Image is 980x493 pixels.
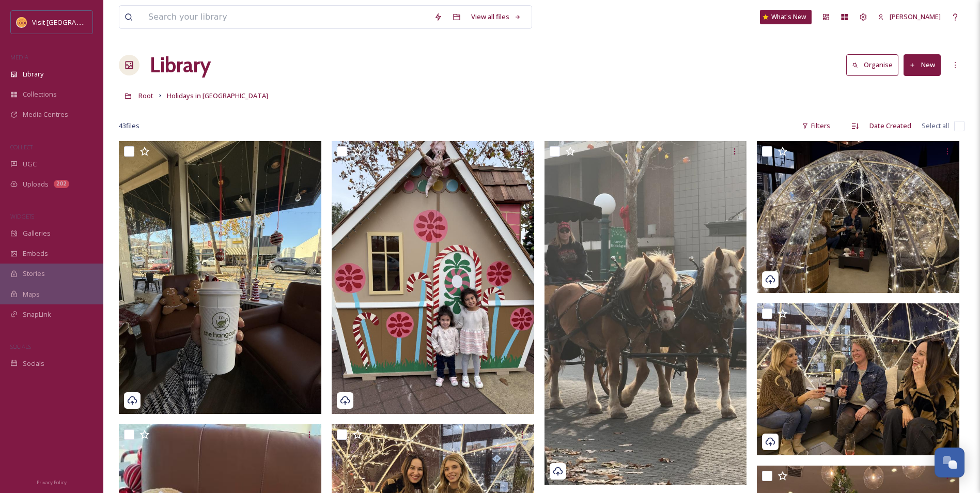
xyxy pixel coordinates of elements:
[32,17,112,27] span: Visit [GEOGRAPHIC_DATA]
[23,159,37,169] span: UGC
[797,116,835,136] div: Filters
[23,359,44,368] span: Socials
[17,17,27,27] img: Square%20Social%20Visit%20Lodi.png
[167,91,268,100] span: Holidays in [GEOGRAPHIC_DATA]
[23,249,48,258] span: Embeds
[119,141,323,414] img: 20241209_194615369_iOS.jpg
[167,89,268,102] a: Holidays in [GEOGRAPHIC_DATA]
[757,303,959,455] img: 20250110_015219357_iOS.jpg
[10,212,34,220] span: WIDGETS
[23,289,40,299] span: Maps
[37,475,67,488] a: Privacy Policy
[138,89,153,102] a: Root
[846,54,898,75] button: Organise
[10,53,28,61] span: MEDIA
[846,54,904,75] a: Organise
[10,143,33,151] span: COLLECT
[935,448,965,477] button: Open Chat
[873,7,946,27] a: [PERSON_NAME]
[23,89,57,99] span: Collections
[23,179,49,189] span: Uploads
[864,116,916,136] div: Date Created
[332,141,536,414] img: 20241207_233458583_iOS.jpg
[138,91,153,100] span: Root
[23,310,51,319] span: SnapLink
[10,343,31,350] span: SOCIALS
[143,6,429,28] input: Search your library
[757,141,959,293] img: 20250110_015244897_iOS.jpg
[545,141,749,484] img: 20241217_163720000_iOS.jpg
[890,12,941,21] span: [PERSON_NAME]
[119,121,139,131] span: 43 file s
[23,228,51,238] span: Galleries
[23,269,45,279] span: Stories
[466,7,526,27] a: View all files
[922,121,949,131] span: Select all
[904,54,941,75] button: New
[23,110,68,119] span: Media Centres
[150,50,211,81] a: Library
[760,10,812,24] a: What's New
[54,180,69,188] div: 202
[37,479,67,486] span: Privacy Policy
[23,69,43,79] span: Library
